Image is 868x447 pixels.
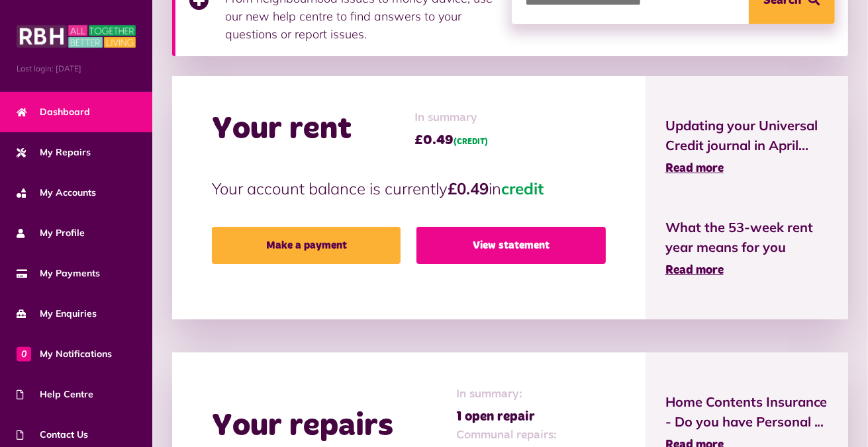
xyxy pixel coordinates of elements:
span: My Enquiries [17,307,97,321]
span: Help Centre [17,387,93,401]
span: My Repairs [17,145,91,159]
span: credit [501,179,544,198]
span: Updating your Universal Credit journal in April... [665,116,828,155]
h2: Your rent [212,110,352,149]
span: Read more [665,163,724,175]
span: Contact Us [17,428,88,442]
span: 1 open repair [456,407,557,427]
strong: £0.49 [448,179,489,198]
span: My Notifications [17,347,112,361]
span: (CREDIT) [454,138,488,146]
span: In summary [414,109,488,127]
a: What the 53-week rent year means for you Read more [665,218,828,280]
span: Home Contents Insurance - Do you have Personal ... [665,392,828,432]
span: What the 53-week rent year means for you [665,218,828,257]
p: Your account balance is currently in [212,177,606,200]
span: 0 [17,346,31,361]
span: Communal repairs: [456,427,557,444]
a: View statement [416,227,605,264]
span: £0.49 [414,130,488,150]
span: Dashboard [17,105,90,119]
span: My Accounts [17,186,96,200]
span: My Profile [17,226,85,240]
span: Read more [665,264,724,276]
span: Last login: [DATE] [17,63,136,75]
a: Make a payment [212,227,401,264]
a: Updating your Universal Credit journal in April... Read more [665,116,828,178]
img: MyRBH [17,23,136,50]
span: In summary: [456,386,557,403]
h2: Your repairs [212,407,393,446]
span: My Payments [17,266,100,280]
